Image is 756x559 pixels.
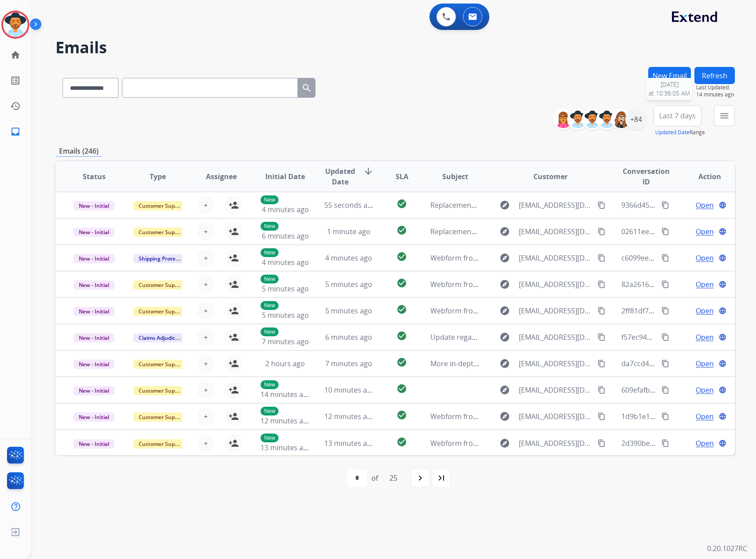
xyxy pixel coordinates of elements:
mat-icon: check_circle [396,251,407,262]
mat-icon: language [719,228,727,235]
mat-icon: content_copy [598,360,606,368]
mat-icon: content_copy [661,228,669,235]
mat-icon: explore [499,279,510,290]
span: Replacement cricut [430,200,495,210]
mat-icon: content_copy [661,307,669,315]
mat-icon: content_copy [661,201,669,209]
span: More in-depth description [430,359,517,368]
span: [EMAIL_ADDRESS][DOMAIN_NAME] [519,358,593,369]
mat-icon: person_add [228,226,239,237]
span: Subject [442,171,468,182]
div: of [371,473,378,483]
span: Open [696,411,714,422]
span: 1 minute ago [327,227,371,236]
span: Webform from [EMAIL_ADDRESS][DOMAIN_NAME] on [DATE] [430,279,630,289]
span: [EMAIL_ADDRESS][DOMAIN_NAME] [519,332,593,342]
span: Customer Support [133,412,191,422]
span: Customer Support [133,280,191,290]
button: New Email [648,67,691,84]
span: 5 minutes ago [325,306,372,316]
span: Webform from [EMAIL_ADDRESS][DOMAIN_NAME] on [DATE] [430,438,630,448]
span: Webform from [EMAIL_ADDRESS][DOMAIN_NAME] on [DATE] [430,412,630,421]
span: Shipping Protection [133,254,194,263]
button: + [197,196,214,214]
span: Customer Support [133,386,191,395]
span: Customer [533,171,568,182]
span: 14 minutes ago [261,390,312,399]
span: Updated Date [324,166,356,187]
span: Open [696,332,714,342]
p: New [261,380,279,389]
span: Customer Support [133,439,191,449]
mat-icon: explore [499,358,510,369]
mat-icon: content_copy [661,412,669,420]
span: 2 hours ago [265,359,305,368]
mat-icon: navigate_next [415,473,426,483]
span: [EMAIL_ADDRESS][DOMAIN_NAME] [519,253,593,263]
span: + [204,385,208,395]
button: + [197,408,214,425]
span: da7ccd41-7329-424c-9480-f43abfb8bf41 [621,359,752,368]
button: Refresh [694,67,735,84]
button: Updated Date [655,129,690,136]
span: SLA [396,171,408,182]
span: Initial Date [265,171,305,182]
span: 02611ee8-ddc6-41b5-a4f0-cf55f966ea54 [621,227,752,236]
button: + [197,223,214,240]
mat-icon: language [719,333,727,341]
mat-icon: check_circle [396,304,407,315]
span: + [204,253,208,263]
span: New - Initial [73,412,114,422]
span: Type [150,171,166,182]
span: Webform from [EMAIL_ADDRESS][DOMAIN_NAME] on [DATE] [430,306,630,316]
span: Open [696,226,714,237]
p: New [261,195,279,204]
span: New - Initial [73,386,114,395]
span: 4 minutes ago [262,257,309,267]
mat-icon: explore [499,332,510,342]
span: Range [655,129,705,136]
button: + [197,328,214,346]
span: [EMAIL_ADDRESS][DOMAIN_NAME] [519,385,593,395]
span: Last 7 days [659,114,696,118]
mat-icon: language [719,201,727,209]
mat-icon: person_add [228,332,239,342]
mat-icon: explore [499,385,510,395]
mat-icon: check_circle [396,357,407,368]
span: Open [696,385,714,395]
mat-icon: person_add [228,279,239,290]
mat-icon: person_add [228,358,239,369]
span: c6099eeb-8c90-47e3-8980-7fd2b33c23cf [621,253,753,263]
button: + [197,276,214,293]
span: [EMAIL_ADDRESS][DOMAIN_NAME] [519,305,593,316]
p: New [261,222,279,231]
span: New - Initial [73,280,114,290]
span: New - Initial [73,254,114,263]
h2: Emails [55,39,735,56]
mat-icon: check_circle [396,410,407,420]
span: + [204,438,208,449]
span: [EMAIL_ADDRESS][DOMAIN_NAME] [519,226,593,237]
mat-icon: content_copy [598,333,606,341]
span: + [204,200,208,210]
span: + [204,226,208,237]
mat-icon: language [719,360,727,368]
span: 82a26169-e3e9-487f-a205-08051754c371 [621,279,755,289]
span: New - Initial [73,307,114,316]
mat-icon: explore [499,200,510,210]
span: 2ff81df7-febf-4538-ab2b-f958b7f2c090 [621,306,747,316]
mat-icon: menu [719,110,730,121]
mat-icon: explore [499,438,510,449]
mat-icon: content_copy [661,386,669,394]
mat-icon: language [719,307,727,315]
mat-icon: content_copy [598,254,606,262]
mat-icon: person_add [228,385,239,395]
span: 55 seconds ago [324,200,376,210]
span: 5 minutes ago [262,284,309,294]
mat-icon: check_circle [396,383,407,394]
mat-icon: check_circle [396,278,407,288]
mat-icon: content_copy [598,201,606,209]
p: New [261,275,279,283]
mat-icon: explore [499,253,510,263]
span: 12 minutes ago [261,416,312,426]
